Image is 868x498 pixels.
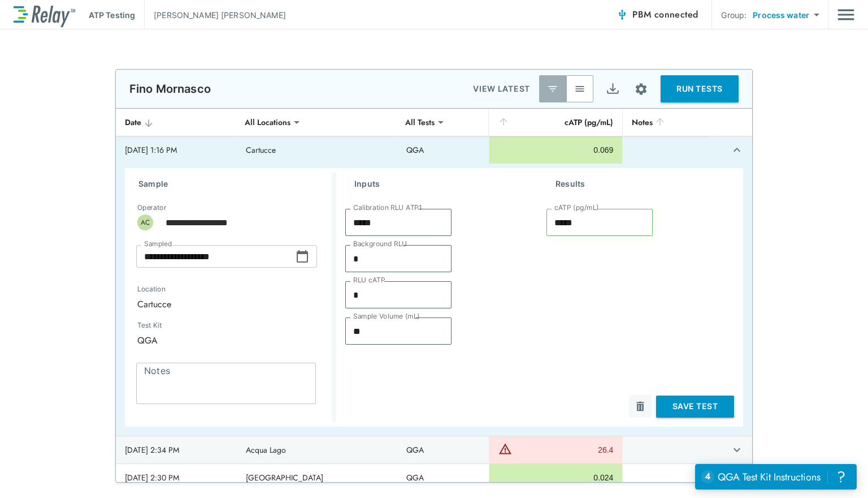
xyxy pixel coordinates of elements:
button: RUN TESTS [661,75,739,102]
div: AC [137,214,153,230]
span: PBM [632,7,698,23]
h3: Inputs [354,177,528,191]
div: [DATE] 2:34 PM [125,444,228,456]
div: 0.024 [498,472,613,483]
div: All Tests [397,111,442,134]
img: View All [574,83,585,95]
span: connected [654,8,698,21]
td: QGA [397,436,489,463]
button: Save Test [656,396,734,418]
button: Site setup [626,74,656,104]
iframe: Resource center [695,464,857,490]
div: 0.069 [498,144,613,156]
div: QGA [129,329,244,351]
button: Export [599,75,626,102]
label: Sampled [144,240,172,248]
td: QGA [397,464,489,491]
td: Cartucce [237,136,397,164]
div: [DATE] 2:30 PM [125,472,228,483]
label: Background RLU [353,240,407,248]
img: LuminUltra Relay [14,3,75,27]
p: ATP Testing [89,9,135,21]
img: Settings Icon [634,82,648,96]
button: expand row [727,140,747,160]
p: [PERSON_NAME] [PERSON_NAME] [154,9,286,21]
img: Warning [498,442,512,456]
img: Latest [547,83,558,95]
label: Calibration RLU ATP1 [353,204,422,212]
div: 26.4 [515,444,613,456]
button: Main menu [837,4,854,25]
img: Drawer Icon [837,4,854,25]
label: Sample Volume (mL) [353,312,420,320]
label: Operator [137,204,166,212]
button: expand row [727,440,747,460]
input: Choose date, selected date is Sep 19, 2025 [136,245,296,268]
p: Fino Mornasco [129,82,211,96]
td: [GEOGRAPHIC_DATA] [237,464,397,491]
img: Export Icon [606,82,620,96]
div: Cartucce [129,293,320,315]
th: Date [116,109,237,136]
label: cATP (pg/mL) [554,204,599,212]
td: Acqua Lago [237,436,397,463]
div: Notes [632,115,701,129]
label: Location [137,285,281,293]
p: Group: [721,9,747,21]
div: All Locations [237,111,298,134]
div: [DATE] 1:16 PM [125,144,228,156]
div: cATP (pg/mL) [498,115,613,129]
p: VIEW LATEST [473,82,530,96]
button: PBM connected [612,3,702,26]
h3: Results [555,177,730,191]
label: RLU cATP [353,276,385,284]
img: Connected Icon [617,9,628,20]
label: Test Kit [137,321,223,329]
td: QGA [397,136,489,164]
h3: Sample [138,177,332,191]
